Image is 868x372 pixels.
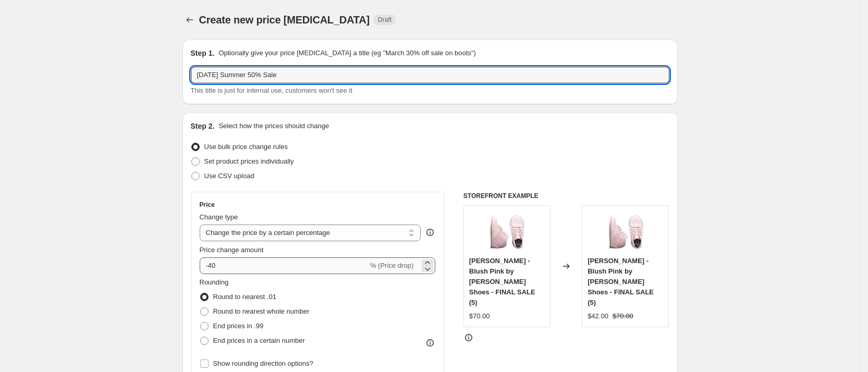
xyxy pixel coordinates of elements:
div: $42.00 [588,311,608,321]
span: Show rounding direction options? [213,359,313,367]
h2: Step 1. [191,48,215,58]
span: End prices in .99 [213,322,264,330]
span: Change type [200,213,238,221]
span: Rounding [200,278,229,286]
span: Price change amount [200,246,264,254]
span: % (Price drop) [370,262,413,269]
p: Select how the prices should change [218,121,329,131]
img: Zimmerman-Shoes-Baby-And-Child-Milo-Boots-Blush-Pink-20211029051707_4452c0f7-5572-4391-9af0-3fb92... [605,211,646,253]
span: [PERSON_NAME] - Blush Pink by [PERSON_NAME] Shoes - FINAL SALE (5) [469,257,535,306]
h6: STOREFRONT EXAMPLE [463,192,669,200]
input: 30% off holiday sale [191,67,669,83]
span: This title is just for internal use, customers won't see it [191,86,352,94]
span: Round to nearest whole number [213,307,310,315]
button: Price change jobs [182,13,197,27]
input: -15 [200,257,368,274]
span: Draft [378,16,392,24]
div: help [425,227,435,238]
h2: Step 2. [191,121,215,131]
span: End prices in a certain number [213,337,305,344]
span: Use bulk price change rules [204,143,288,151]
img: Zimmerman-Shoes-Baby-And-Child-Milo-Boots-Blush-Pink-20211029051707_4452c0f7-5572-4391-9af0-3fb92... [486,211,528,253]
div: $70.00 [469,311,490,321]
span: [PERSON_NAME] - Blush Pink by [PERSON_NAME] Shoes - FINAL SALE (5) [588,257,654,306]
span: Use CSV upload [204,172,254,180]
span: Set product prices individually [204,157,294,165]
h3: Price [200,201,215,209]
span: Round to nearest .01 [213,293,276,301]
p: Optionally give your price [MEDICAL_DATA] a title (eg "March 30% off sale on boots") [218,48,475,58]
span: Create new price [MEDICAL_DATA] [199,14,370,26]
strike: $70.00 [613,311,633,321]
